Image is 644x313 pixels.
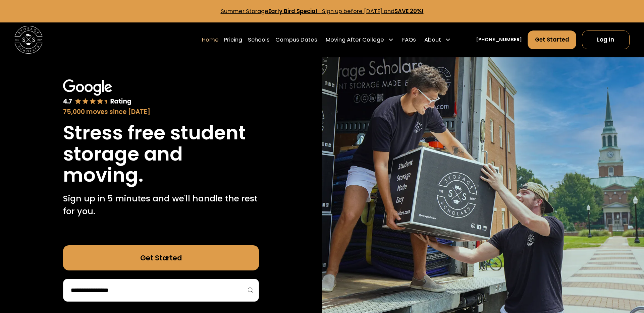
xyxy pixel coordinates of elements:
[248,30,270,50] a: Schools
[63,192,259,217] p: Sign up in 5 minutes and we'll handle the rest for you.
[394,7,424,15] strong: SAVE 20%!
[14,26,42,54] a: home
[63,107,259,117] div: 75,000 moves since [DATE]
[528,30,577,49] a: Get Started
[476,36,522,44] a: [PHONE_NUMBER]
[326,36,384,44] div: Moving After College
[268,7,317,15] strong: Early Bird Special
[63,79,131,106] img: Google 4.7 star rating
[63,245,259,270] a: Get Started
[402,30,416,50] a: FAQs
[422,30,454,50] div: About
[202,30,219,50] a: Home
[221,7,424,15] a: Summer StorageEarly Bird Special- Sign up before [DATE] andSAVE 20%!
[275,30,317,50] a: Campus Dates
[323,30,396,50] div: Moving After College
[63,122,259,186] h1: Stress free student storage and moving.
[224,30,242,50] a: Pricing
[14,26,42,54] img: Storage Scholars main logo
[582,30,630,49] a: Log In
[424,36,441,44] div: About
